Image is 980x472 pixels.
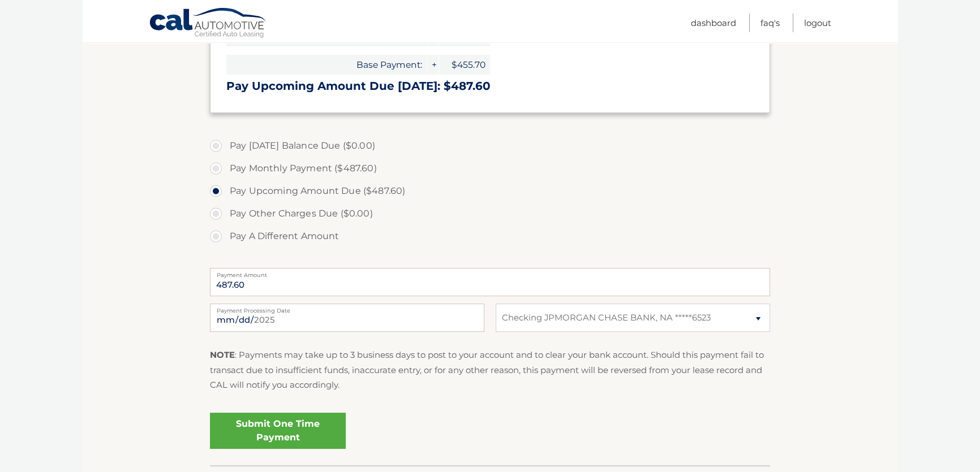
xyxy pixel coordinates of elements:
[210,268,770,296] input: Payment Amount
[804,14,831,32] a: Logout
[691,14,736,32] a: Dashboard
[210,304,484,332] input: Payment Date
[210,304,484,313] label: Payment Processing Date
[439,55,490,75] span: $455.70
[210,348,770,392] p: : Payments may take up to 3 business days to post to your account and to clear your bank account....
[210,157,770,180] label: Pay Monthly Payment ($487.60)
[149,7,268,40] a: Cal Automotive
[760,14,780,32] a: FAQ's
[226,79,754,93] h3: Pay Upcoming Amount Due [DATE]: $487.60
[210,225,770,248] label: Pay A Different Amount
[210,135,770,157] label: Pay [DATE] Balance Due ($0.00)
[210,413,346,449] a: Submit One Time Payment
[210,202,770,225] label: Pay Other Charges Due ($0.00)
[226,55,427,75] span: Base Payment:
[210,180,770,202] label: Pay Upcoming Amount Due ($487.60)
[210,349,235,360] strong: NOTE
[210,268,770,277] label: Payment Amount
[427,55,439,75] span: +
